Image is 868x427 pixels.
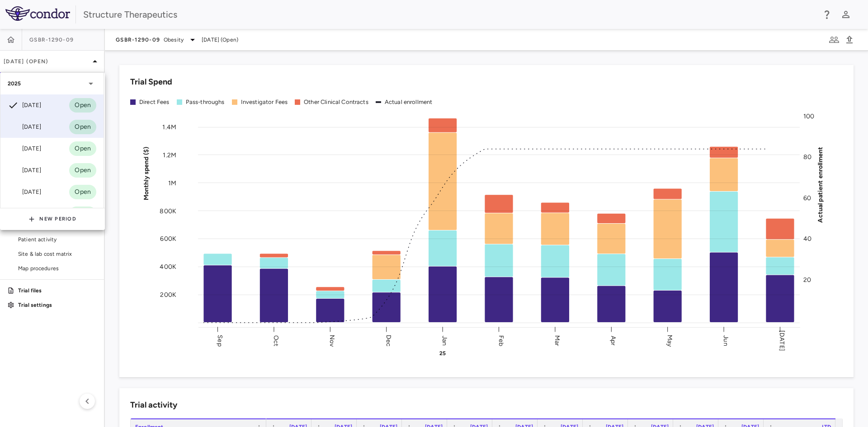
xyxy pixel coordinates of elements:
[69,187,96,197] span: Open
[69,122,96,132] span: Open
[8,187,41,197] div: [DATE]
[69,165,96,175] span: Open
[69,144,96,154] span: Open
[8,165,41,176] div: [DATE]
[0,73,104,94] div: 2025
[8,143,41,154] div: [DATE]
[69,100,96,110] span: Open
[8,80,21,88] p: 2025
[8,122,41,132] div: [DATE]
[28,212,76,226] button: New Period
[8,100,41,111] div: [DATE]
